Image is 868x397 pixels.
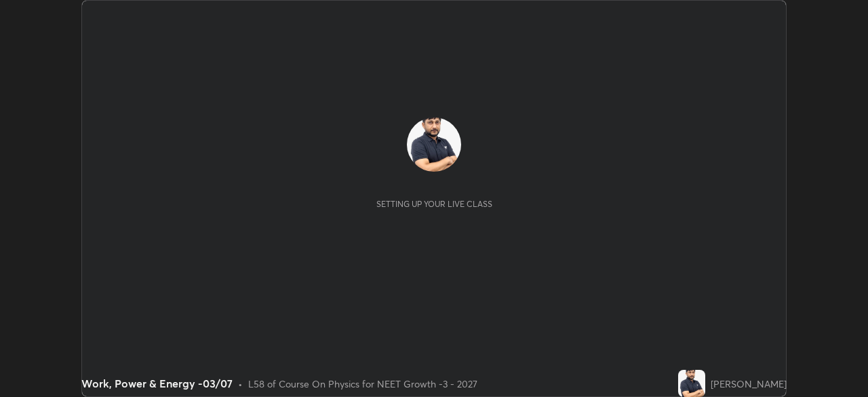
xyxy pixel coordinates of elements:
[376,199,492,209] div: Setting up your live class
[678,370,705,397] img: de6c275da805432c8bc00b045e3c7ab9.jpg
[711,377,787,391] div: [PERSON_NAME]
[407,117,461,172] img: de6c275da805432c8bc00b045e3c7ab9.jpg
[248,377,477,391] div: L58 of Course On Physics for NEET Growth -3 - 2027
[238,377,243,391] div: •
[81,375,233,392] div: Work, Power & Energy -03/07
